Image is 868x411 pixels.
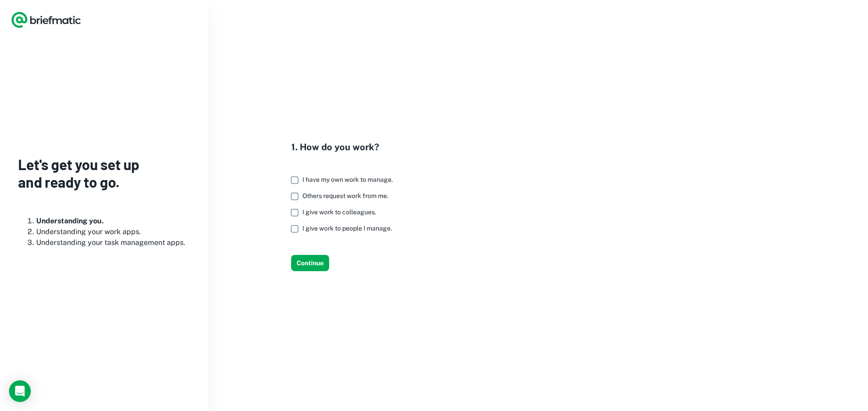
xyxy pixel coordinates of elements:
[36,217,104,225] b: Understanding you.
[302,225,392,232] span: I give work to people I manage.
[11,11,81,29] a: Logo
[9,380,31,402] div: Load Chat
[291,255,329,271] button: Continue
[302,176,393,183] span: I have my own work to manage.
[302,208,376,216] span: I give work to colleagues.
[302,192,388,199] span: Others request work from me.
[36,226,190,237] li: Understanding your work apps.
[291,140,400,154] h4: 1. How do you work?
[18,156,190,190] h3: Let's get you set up and ready to go.
[36,237,190,248] li: Understanding your task management apps.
